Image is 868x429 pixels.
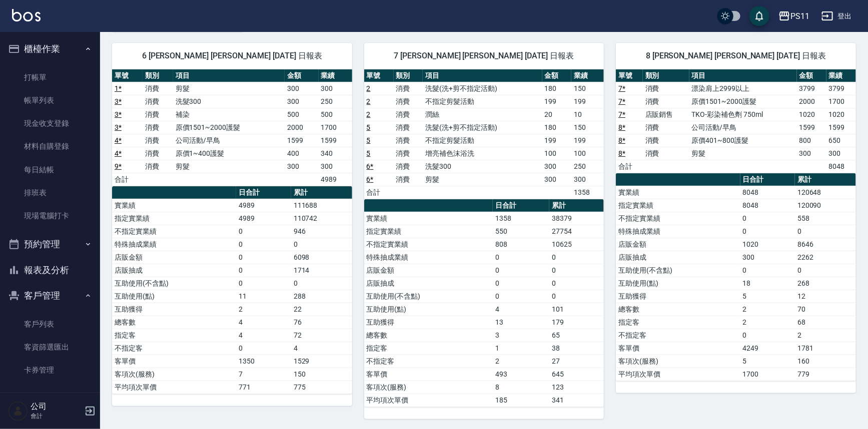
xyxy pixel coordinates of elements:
[549,225,604,238] td: 27754
[616,355,740,368] td: 客項次(服務)
[364,238,493,251] td: 不指定實業績
[795,342,856,355] td: 1781
[740,290,795,303] td: 5
[740,316,795,329] td: 2
[795,316,856,329] td: 68
[291,381,352,394] td: 775
[740,225,795,238] td: 0
[549,329,604,342] td: 65
[571,147,604,160] td: 100
[616,303,740,316] td: 總客數
[542,95,572,108] td: 199
[616,186,740,199] td: 實業績
[795,264,856,277] td: 0
[797,108,826,121] td: 1020
[740,186,795,199] td: 8048
[394,173,423,186] td: 消費
[493,394,549,407] td: 185
[549,368,604,381] td: 645
[797,95,826,108] td: 2000
[774,6,813,26] button: PS11
[643,108,689,121] td: 店販銷售
[112,225,236,238] td: 不指定實業績
[236,303,291,316] td: 2
[542,147,572,160] td: 100
[8,401,28,421] img: Person
[4,231,96,257] button: 預約管理
[394,82,423,95] td: 消費
[112,186,352,394] table: a dense table
[643,121,689,134] td: 消費
[236,238,291,251] td: 0
[4,359,96,382] a: 卡券管理
[236,316,291,329] td: 4
[740,251,795,264] td: 300
[423,160,542,173] td: 洗髮300
[689,134,797,147] td: 原價401~800護髮
[797,69,826,82] th: 金額
[364,394,493,407] td: 平均項次單價
[493,264,549,277] td: 0
[236,342,291,355] td: 0
[571,186,604,199] td: 1358
[493,277,549,290] td: 0
[143,121,173,134] td: 消費
[319,69,352,82] th: 業績
[616,69,643,82] th: 單號
[319,121,352,134] td: 1700
[364,290,493,303] td: 互助使用(不含點)
[291,316,352,329] td: 76
[795,225,856,238] td: 0
[493,381,549,394] td: 8
[549,264,604,277] td: 0
[826,95,856,108] td: 1700
[689,147,797,160] td: 剪髮
[285,95,318,108] td: 300
[285,160,318,173] td: 300
[173,82,285,95] td: 剪髮
[173,147,285,160] td: 原價1~400護髮
[236,277,291,290] td: 0
[319,95,352,108] td: 250
[291,290,352,303] td: 288
[423,69,542,82] th: 項目
[112,329,236,342] td: 指定客
[394,108,423,121] td: 消費
[571,134,604,147] td: 199
[143,108,173,121] td: 消費
[4,204,96,227] a: 現場電腦打卡
[493,342,549,355] td: 1
[285,69,318,82] th: 金額
[795,173,856,186] th: 累計
[616,238,740,251] td: 店販金額
[143,82,173,95] td: 消費
[4,112,96,135] a: 現金收支登錄
[826,147,856,160] td: 300
[616,225,740,238] td: 特殊抽成業績
[394,121,423,134] td: 消費
[291,199,352,212] td: 111688
[795,251,856,264] td: 2262
[236,264,291,277] td: 0
[236,199,291,212] td: 4989
[616,173,856,381] table: a dense table
[367,84,371,92] a: 2
[291,277,352,290] td: 0
[394,134,423,147] td: 消費
[364,199,604,407] table: a dense table
[143,147,173,160] td: 消費
[795,355,856,368] td: 160
[423,108,542,121] td: 潤絲
[319,134,352,147] td: 1599
[643,147,689,160] td: 消費
[12,9,41,21] img: Logo
[173,134,285,147] td: 公司活動/早鳥
[795,186,856,199] td: 120648
[826,134,856,147] td: 650
[826,108,856,121] td: 1020
[493,212,549,225] td: 1358
[4,336,96,359] a: 客資篩選匯出
[4,257,96,283] button: 報表及分析
[4,89,96,112] a: 帳單列表
[493,290,549,303] td: 0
